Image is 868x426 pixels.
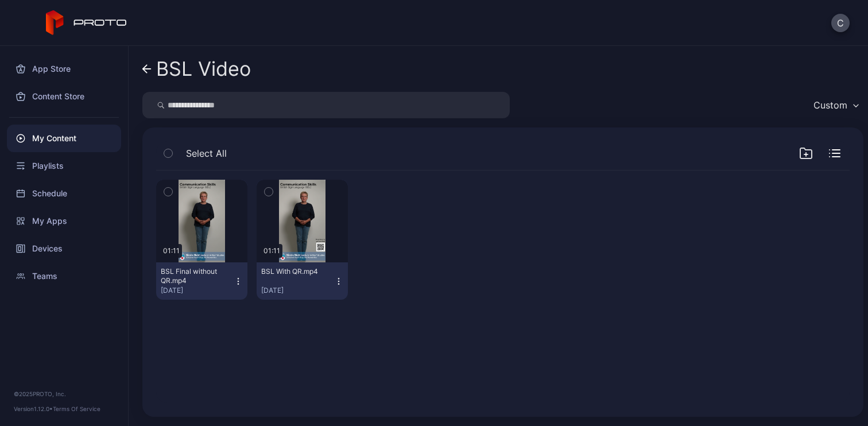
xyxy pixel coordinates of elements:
button: Custom [808,92,863,118]
a: BSL Video [142,55,251,83]
a: App Store [7,55,121,83]
div: Custom [813,99,847,111]
a: Terms Of Service [53,405,100,412]
a: My Apps [7,207,121,235]
div: BSL With QR.mp4 [261,267,324,276]
a: Schedule [7,180,121,207]
button: C [831,14,850,32]
a: Devices [7,235,121,262]
button: BSL With QR.mp4[DATE] [257,262,348,300]
a: My Content [7,125,121,152]
a: Playlists [7,152,121,180]
div: BSL Video [156,58,251,80]
span: Select All [186,146,227,160]
div: [DATE] [261,286,334,295]
div: [DATE] [161,286,234,295]
div: BSL Final without QR.mp4 [161,267,224,285]
a: Content Store [7,83,121,110]
button: BSL Final without QR.mp4[DATE] [156,262,247,300]
a: Teams [7,262,121,290]
span: Version 1.12.0 • [14,405,53,412]
div: © 2025 PROTO, Inc. [14,389,114,398]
